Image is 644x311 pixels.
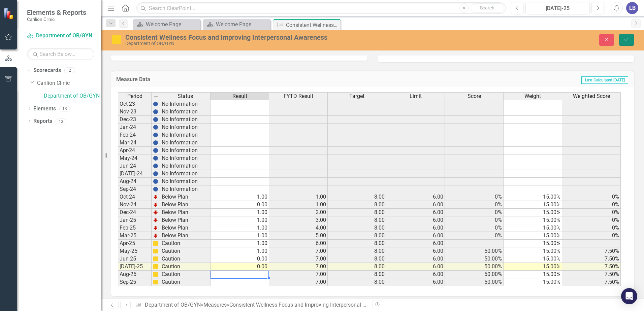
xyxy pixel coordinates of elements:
[328,193,386,201] td: 8.00
[445,216,504,224] td: 0%
[386,278,445,286] td: 6.00
[528,4,587,12] div: [DATE]-25
[118,162,152,170] td: Jun-24
[118,209,152,216] td: Dec-24
[504,209,562,216] td: 15.00%
[562,255,621,263] td: 7.50%
[160,108,211,116] td: No Information
[160,131,211,139] td: No Information
[160,263,211,271] td: Caution
[211,232,269,240] td: 1.00
[160,216,211,224] td: Below Plan
[504,271,562,278] td: 15.00%
[386,201,445,209] td: 6.00
[118,201,152,209] td: Nov-24
[386,209,445,216] td: 6.00
[160,185,211,193] td: No Information
[328,209,386,216] td: 8.00
[160,154,211,162] td: No Information
[160,170,211,178] td: No Information
[118,216,152,224] td: Jan-25
[118,240,152,247] td: Apr-25
[211,209,269,216] td: 1.00
[562,201,621,209] td: 0%
[626,2,638,14] button: LB
[328,255,386,263] td: 8.00
[27,16,86,22] small: Carilion Clinic
[118,108,152,116] td: Nov-23
[269,201,328,209] td: 1.00
[118,232,152,240] td: Mar-25
[160,278,211,286] td: Caution
[328,201,386,209] td: 8.00
[211,224,269,232] td: 1.00
[118,185,152,193] td: Sep-24
[328,278,386,286] td: 8.00
[562,209,621,216] td: 0%
[211,216,269,224] td: 1.00
[44,92,101,100] a: Department of OB/GYN
[328,271,386,278] td: 8.00
[562,216,621,224] td: 0%
[153,109,158,114] img: BgCOk07PiH71IgAAAABJRU5ErkJggg==
[269,240,328,247] td: 6.00
[153,101,158,107] img: BgCOk07PiH71IgAAAABJRU5ErkJggg==
[286,21,339,29] div: Consistent Wellness Focus and Improving Interpersonal Awareness
[269,255,328,263] td: 7.00
[269,263,328,271] td: 7.00
[504,232,562,240] td: 15.00%
[445,232,504,240] td: 0%
[581,76,628,84] span: Last Calculated [DATE]
[562,271,621,278] td: 7.50%
[504,255,562,263] td: 15.00%
[216,20,269,29] div: Welcome Page
[118,170,152,178] td: [DATE]-24
[160,201,211,209] td: Below Plan
[27,48,94,60] input: Search Below...
[211,263,269,271] td: 0.00
[145,302,201,308] a: Department of OB/GYN
[386,193,445,201] td: 6.00
[211,201,269,209] td: 0.00
[153,132,158,138] img: BgCOk07PiH71IgAAAABJRU5ErkJggg==
[153,94,159,99] img: 8DAGhfEEPCf229AAAAAElFTkSuQmCC
[445,193,504,201] td: 0%
[153,194,158,200] img: TnMDeAgwAPMxUmUi88jYAAAAAElFTkSuQmCC
[328,247,386,255] td: 8.00
[153,140,158,145] img: BgCOk07PiH71IgAAAABJRU5ErkJggg==
[445,255,504,263] td: 50.00%
[33,105,56,113] a: Elements
[284,93,313,99] span: FYTD Result
[118,131,152,139] td: Feb-24
[111,34,122,45] img: Caution
[153,155,158,161] img: BgCOk07PiH71IgAAAABJRU5ErkJggg==
[504,263,562,271] td: 15.00%
[153,272,158,277] img: cBAA0RP0Y6D5n+AAAAAElFTkSuQmCC
[118,263,152,271] td: [DATE]-25
[573,93,610,99] span: Weighted Score
[269,193,328,201] td: 1.00
[269,271,328,278] td: 7.00
[229,302,388,308] div: Consistent Wellness Focus and Improving Interpersonal Awareness
[468,93,481,99] span: Score
[153,163,158,169] img: BgCOk07PiH71IgAAAABJRU5ErkJggg==
[153,233,158,238] img: TnMDeAgwAPMxUmUi88jYAAAAAElFTkSuQmCC
[471,3,504,13] button: Search
[504,216,562,224] td: 15.00%
[160,178,211,185] td: No Information
[118,116,152,124] td: Dec-23
[562,263,621,271] td: 7.50%
[524,93,541,99] span: Weight
[504,247,562,255] td: 15.00%
[203,302,227,308] a: Measures
[37,79,101,87] a: Carilion Clinic
[153,256,158,262] img: cBAA0RP0Y6D5n+AAAAAElFTkSuQmCC
[504,201,562,209] td: 15.00%
[160,100,211,108] td: No Information
[328,224,386,232] td: 8.00
[153,202,158,207] img: TnMDeAgwAPMxUmUi88jYAAAAAElFTkSuQmCC
[386,240,445,247] td: 6.00
[64,68,75,73] div: 2
[118,178,152,185] td: Aug-24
